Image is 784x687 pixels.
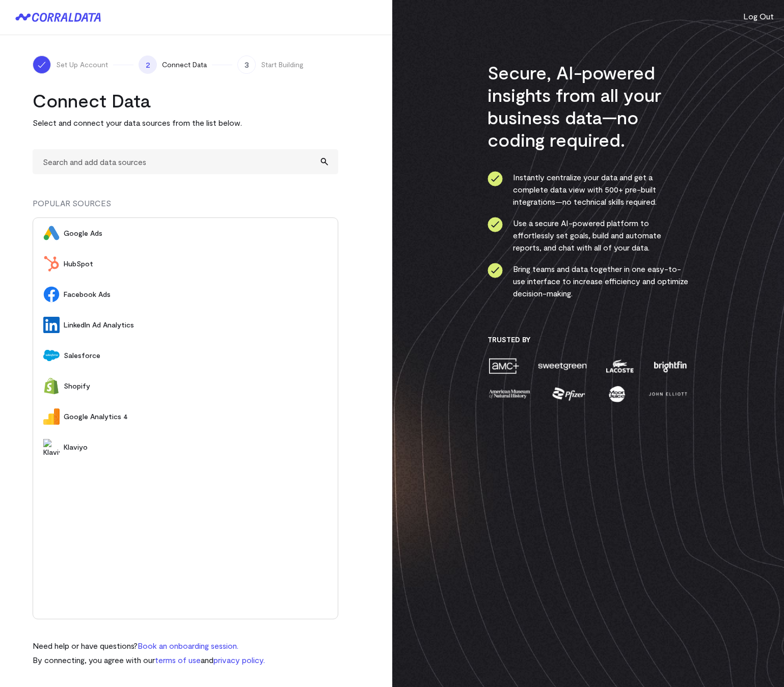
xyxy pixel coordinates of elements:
[605,357,635,375] img: lacoste-7a6b0538.png
[537,357,588,375] img: sweetgreen-1d1fb32c.png
[43,225,60,241] img: Google Ads
[488,171,503,186] img: ico-check-circle-4b19435c.svg
[138,641,238,650] a: Book an onboarding session.
[488,385,531,403] img: amnh-5afada46.png
[162,60,207,70] span: Connect Data
[488,217,689,254] li: Use a secure AI-powered platform to effortlessly set goals, build and automate reports, and chat ...
[43,286,60,303] img: Facebook Ads
[607,385,627,403] img: moon-juice-c312e729.png
[43,378,60,394] img: Shopify
[647,385,688,403] img: john-elliott-25751c40.png
[64,350,328,361] span: Salesforce
[33,654,265,666] p: By connecting, you agree with our and
[33,640,265,652] p: Need help or have questions?
[43,317,60,333] img: LinkedIn Ad Analytics
[488,357,520,375] img: amc-0b11a8f1.png
[64,289,328,299] span: Facebook Ads
[261,60,304,70] span: Start Building
[64,442,328,452] span: Klaviyo
[488,263,689,299] li: Bring teams and data together in one easy-to-use interface to increase efficiency and optimize de...
[33,197,338,217] div: POPULAR SOURCES
[43,408,60,425] img: Google Analytics 4
[43,256,60,272] img: HubSpot
[213,655,265,665] a: privacy policy.
[33,117,338,129] p: Select and connect your data sources from the list below.
[139,56,157,74] span: 2
[43,347,60,364] img: Salesforce
[488,61,689,151] h3: Secure, AI-powered insights from all your business data—no coding required.
[551,385,586,403] img: pfizer-e137f5fc.png
[155,655,201,665] a: terms of use
[37,60,47,70] img: ico-check-white-5ff98cb1.svg
[237,56,256,74] span: 3
[33,149,338,174] input: Search and add data sources
[64,320,328,330] span: LinkedIn Ad Analytics
[488,263,503,278] img: ico-check-circle-4b19435c.svg
[33,89,338,112] h2: Connect Data
[743,10,774,22] button: Log Out
[488,335,689,344] h3: Trusted By
[64,411,328,422] span: Google Analytics 4
[652,357,688,375] img: brightfin-a251e171.png
[64,381,328,391] span: Shopify
[64,259,328,269] span: HubSpot
[488,217,503,232] img: ico-check-circle-4b19435c.svg
[64,228,328,238] span: Google Ads
[43,439,60,455] img: Klaviyo
[56,60,108,70] span: Set Up Account
[488,171,689,208] li: Instantly centralize your data and get a complete data view with 500+ pre-built integrations—no t...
